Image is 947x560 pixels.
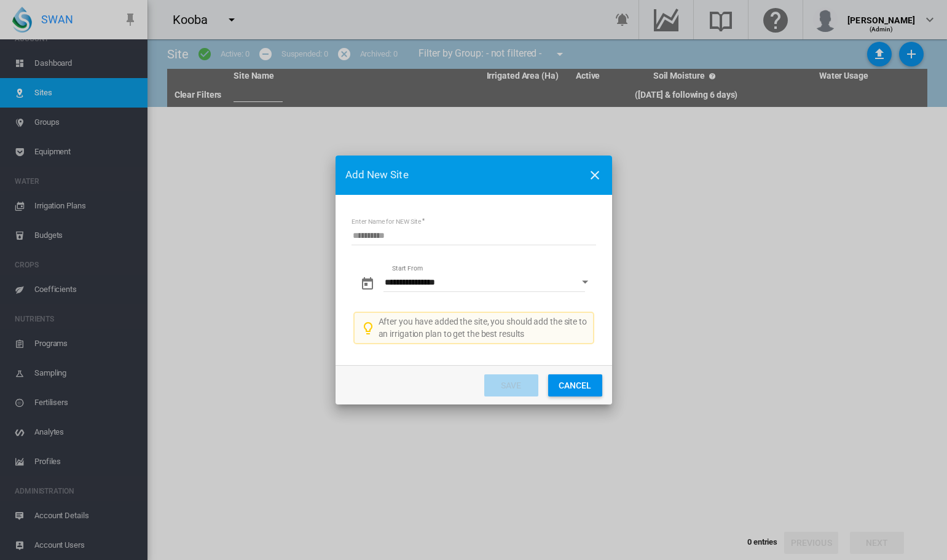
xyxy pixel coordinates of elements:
[548,374,602,396] button: Cancel
[355,272,380,296] button: md-calendar
[336,156,612,404] md-dialog: Enter Name ...
[345,168,579,183] span: Add New Site
[379,316,590,340] div: After you have added the site, you should add the site to an irrigation plan to get the best results
[587,168,602,183] md-icon: icon-close
[484,374,538,396] button: Save
[574,271,596,293] button: Open calendar
[583,163,607,187] button: icon-close
[383,274,585,292] input: Enter Date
